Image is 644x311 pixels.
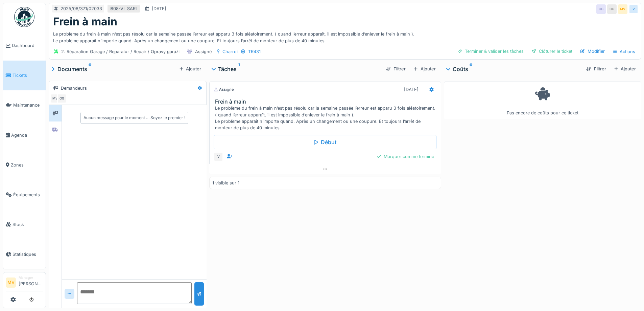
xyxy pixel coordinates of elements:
[3,150,46,180] a: Zones
[583,64,609,73] div: Filtrer
[11,132,43,138] span: Agenda
[3,120,46,150] a: Agenda
[215,105,438,131] div: Le problème du frein à main n’est pas résolu car la semaine passée l’erreur est apparu 3 fois alé...
[13,102,43,108] span: Maintenance
[374,152,436,161] div: Marquer comme terminé
[12,42,43,49] span: Dashboard
[50,94,60,103] div: MV
[214,87,234,92] div: Assigné
[447,65,581,73] div: Coûts
[612,64,639,73] div: Ajouter
[89,65,92,73] sup: 0
[214,152,223,161] div: V
[529,47,575,56] div: Clôturer le ticket
[610,47,638,57] div: Actions
[51,65,177,73] div: Documents
[618,4,627,14] div: MV
[13,251,43,258] span: Statistiques
[411,64,438,73] div: Ajouter
[214,135,436,149] div: Début
[6,275,43,291] a: MV Manager[PERSON_NAME]
[6,277,16,288] li: MV
[3,31,46,61] a: Dashboard
[215,98,438,105] h3: Frein à main
[110,5,138,12] div: I808-VL SARL
[53,28,637,44] div: Le problème du frein à main n’est pas résolu car la semaine passée l’erreur est apparu 3 fois alé...
[448,85,637,116] div: Pas encore de coûts pour ce ticket
[383,64,408,73] div: Filtrer
[61,48,180,55] div: 2. Réparation Garage / Reparatur / Repair / Opravy garáží
[456,47,526,56] div: Terminer & valider les tâches
[470,65,473,73] sup: 0
[57,94,67,103] div: OG
[177,64,204,73] div: Ajouter
[212,180,239,186] div: 1 visible sur 1
[629,4,638,14] div: V
[238,65,240,73] sup: 1
[3,180,46,209] a: Équipements
[195,48,212,55] div: Assigné
[3,61,46,90] a: Tickets
[152,5,166,12] div: [DATE]
[212,65,381,73] div: Tâches
[578,47,607,56] div: Modifier
[3,209,46,239] a: Stock
[61,5,102,12] div: 2025/08/371/02033
[3,239,46,269] a: Statistiques
[596,4,606,14] div: OG
[404,86,419,93] div: [DATE]
[13,192,43,198] span: Équipements
[13,221,43,228] span: Stock
[222,48,238,55] div: Charroi
[19,275,43,290] li: [PERSON_NAME]
[3,90,46,120] a: Maintenance
[14,7,34,27] img: Badge_color-CXgf-gQk.svg
[19,275,43,280] div: Manager
[607,4,617,14] div: OG
[84,115,185,121] div: Aucun message pour le moment … Soyez le premier !
[13,72,43,79] span: Tickets
[11,162,43,168] span: Zones
[248,48,261,55] div: TR431
[53,15,117,28] h1: Frein à main
[61,85,87,91] div: Demandeurs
